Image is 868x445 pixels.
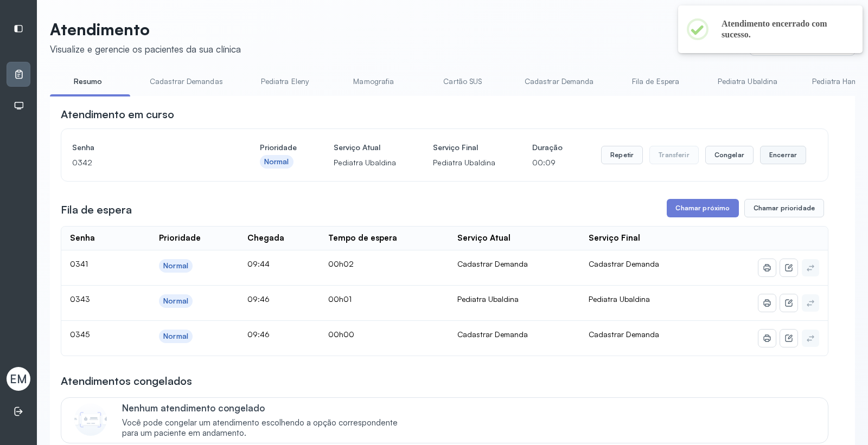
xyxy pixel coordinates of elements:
span: 09:46 [247,294,270,304]
button: Chamar próximo [667,199,738,217]
h3: Atendimento em curso [61,107,174,122]
span: 0343 [70,294,90,304]
button: Congelar [705,146,754,164]
span: 0345 [70,330,90,339]
div: Tempo de espera [328,233,397,243]
a: Pediatra Ubaldina [707,73,789,91]
span: 00h02 [328,259,354,268]
p: Pediatra Ubaldina [433,155,495,170]
a: Pediatra Eleny [247,73,323,91]
button: Encerrar [760,146,806,164]
span: 00h01 [328,294,352,304]
a: Cartão SUS [425,73,501,91]
p: Nenhum atendimento congelado [122,402,409,414]
a: Mamografia [336,73,412,91]
h4: Serviço Final [433,140,495,155]
a: Resumo [50,73,126,91]
div: Cadastrar Demanda [457,259,571,269]
img: Imagem de CalloutCard [74,403,107,436]
a: Cadastrar Demanda [514,73,605,91]
div: Cadastrar Demanda [457,330,571,339]
div: Pediatra Ubaldina [457,294,571,304]
span: Você pode congelar um atendimento escolhendo a opção correspondente para um paciente em andamento. [122,418,409,438]
div: Normal [264,157,289,166]
span: 0341 [70,259,88,268]
div: Serviço Atual [457,233,510,243]
div: Serviço Final [589,233,640,243]
span: EM [10,372,27,386]
h2: Atendimento encerrado com sucesso. [722,18,845,40]
p: Pediatra Ubaldina [334,155,396,170]
a: Cadastrar Demandas [139,73,234,91]
div: Normal [163,296,188,306]
span: Pediatra Ubaldina [589,294,650,304]
h4: Duração [532,140,563,155]
span: 09:44 [247,259,270,268]
span: Cadastrar Demanda [589,330,659,339]
h4: Senha [72,140,223,155]
a: Fila de Espera [618,73,694,91]
button: Chamar prioridade [744,199,825,217]
h4: Prioridade [260,140,297,155]
div: Normal [163,261,188,270]
span: 09:46 [247,330,270,339]
p: 00:09 [532,155,563,170]
span: Cadastrar Demanda [589,259,659,268]
span: 00h00 [328,330,354,339]
div: Chegada [247,233,284,243]
button: Repetir [601,146,643,164]
div: Prioridade [159,233,201,243]
div: Senha [70,233,95,243]
h3: Atendimentos congelados [61,373,192,389]
p: Atendimento [50,20,241,39]
p: 0342 [72,155,223,170]
div: Normal [163,332,188,341]
h4: Serviço Atual [334,140,396,155]
button: Transferir [649,146,699,164]
h3: Fila de espera [61,202,132,217]
div: Visualize e gerencie os pacientes da sua clínica [50,43,241,55]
